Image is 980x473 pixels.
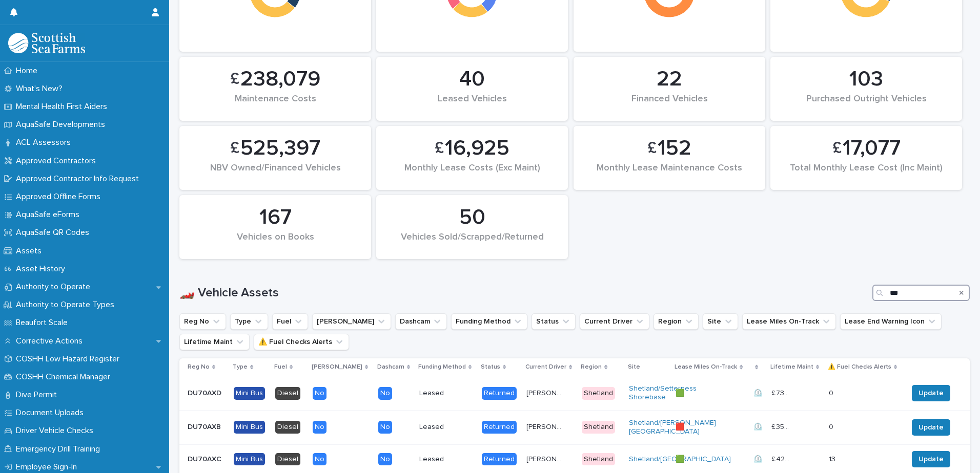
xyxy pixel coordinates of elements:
p: 🟩 [676,387,686,398]
p: Approved Offline Forms [12,192,109,202]
p: Document Uploads [12,408,92,418]
span: £ [435,139,444,158]
button: Region [654,313,699,330]
p: AquaSafe Developments [12,120,113,130]
button: Funding Method [451,313,527,330]
img: bPIBxiqnSb2ggTQWdOVV [8,33,85,53]
p: Dive Permit [12,390,65,400]
div: Diesel [275,421,300,434]
p: Assets [12,246,50,256]
span: 16,925 [445,136,509,161]
a: Shetland/[GEOGRAPHIC_DATA] [629,455,731,464]
p: Approved Contractors [12,156,104,166]
div: Diesel [275,387,300,400]
div: No [313,421,326,434]
p: DU70AXD [188,387,223,398]
p: 🟥 [676,421,686,432]
p: Employee Sign-In [12,462,85,472]
p: Corrective Actions [12,336,91,346]
p: Beaufort Scale [12,318,76,328]
button: Status [532,313,576,330]
p: Home [12,66,46,76]
button: Current Driver [580,313,649,330]
div: Mini Bus [234,453,265,466]
p: 0 [829,387,835,398]
p: ⏲️ [753,453,764,464]
button: Lifetime Maint [179,334,250,350]
div: Diesel [275,453,300,466]
p: Authority to Operate Types [12,300,122,310]
a: Shetland/Setterness Shorebase [629,384,697,402]
p: AquaSafe QR Codes [12,228,97,238]
button: Lease End Warning Icon [840,313,942,330]
button: Lightfoot [312,313,391,330]
h1: 🏎️ Vehicle Assets [179,286,868,300]
a: Shetland/[PERSON_NAME][GEOGRAPHIC_DATA] [629,419,716,436]
p: Site [628,361,640,373]
div: 103 [788,67,945,92]
span: 17,077 [843,136,901,161]
button: Update [912,385,950,401]
div: No [378,421,392,434]
p: £ 732.00 [771,387,792,398]
div: No [378,387,392,400]
p: Dashcam [377,361,404,373]
tr: DU70AXBDU70AXB Mini BusDieselNoNoLeasedReturned[PERSON_NAME][PERSON_NAME] ShetlandShetland/[PERSO... [179,410,970,444]
p: Leased [419,389,456,398]
span: 238,079 [240,67,320,92]
button: Update [912,451,950,467]
div: Leased Vehicles [394,94,550,115]
button: Type [230,313,268,330]
button: Reg No [179,313,226,330]
p: Lifetime Maint [770,361,813,373]
button: Lease Miles On-Track [742,313,836,330]
button: Site [703,313,738,330]
div: Maintenance Costs [197,94,354,115]
input: Search [872,285,970,301]
div: Shetland [582,453,615,466]
p: What's New? [12,84,71,94]
div: Mini Bus [234,387,265,400]
div: Mini Bus [234,421,265,434]
p: Asset History [12,264,73,274]
p: Emergency Drill Training [12,444,108,454]
p: [PERSON_NAME] [312,361,362,373]
div: No [378,453,392,466]
span: 152 [658,136,691,161]
p: Nigel Sutherland [526,421,565,432]
button: Fuel [272,313,308,330]
span: £ [832,139,842,158]
div: Shetland [582,387,615,400]
p: 0 [829,421,835,432]
p: £ 423.00 [771,453,792,464]
button: ⚠️ Fuel Checks Alerts [254,334,349,350]
div: Vehicles Sold/Scrapped/Returned [394,232,550,253]
div: Shetland [582,421,615,434]
p: Charlie McDermott [526,453,565,464]
p: COSHH Chemical Manager [12,372,118,382]
div: Returned [482,387,517,400]
p: ⏲️ [753,387,764,398]
p: DU70AXC [188,453,223,464]
p: Region [581,361,602,373]
div: 22 [591,67,748,92]
button: Update [912,419,950,436]
p: Mental Health First Aiders [12,102,115,112]
span: £ [647,139,657,158]
div: 50 [394,205,550,230]
button: Dashcam [395,313,447,330]
p: Fuel [274,361,287,373]
p: Approved Contractor Info Request [12,174,147,184]
span: 525,397 [240,136,320,161]
span: £ [230,139,239,158]
p: 🟩 [676,453,686,464]
div: Purchased Outright Vehicles [788,94,945,115]
div: Financed Vehicles [591,94,748,115]
p: Status [481,361,500,373]
span: Update [918,454,944,464]
p: Authority to Operate [12,282,98,292]
span: £ [230,70,239,89]
p: Leased [419,423,456,432]
div: NBV Owned/Financed Vehicles [197,163,354,184]
p: COSHH Low Hazard Register [12,354,128,364]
